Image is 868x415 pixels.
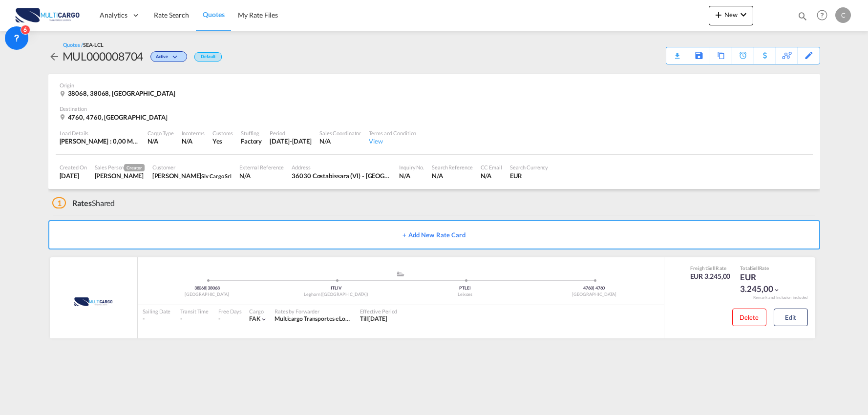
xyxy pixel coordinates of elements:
[292,164,391,171] div: Address
[738,9,749,21] md-icon: icon-chevron-down
[399,164,424,171] div: Inquiry No.
[319,137,361,145] div: N/A
[401,291,529,298] div: Leixoes
[206,285,208,290] span: |
[95,164,145,171] div: Sales Person
[292,171,391,180] div: 36030 Costabissara (VI) - Italy
[239,171,284,180] div: N/A
[241,129,262,137] div: Stuffing
[595,285,605,290] span: 4760
[360,315,387,322] span: Till [DATE]
[154,11,189,19] span: Rate Search
[713,9,724,21] md-icon: icon-plus 400-fg
[272,285,401,291] div: ITLIV
[835,7,851,23] div: C
[152,171,232,180] div: Fillipo Tasca
[713,11,749,19] span: New
[60,164,87,171] div: Created On
[740,271,789,295] div: EUR 3.245,00
[95,171,145,180] div: Cesar Teixeira
[143,291,272,298] div: [GEOGRAPHIC_DATA]
[180,315,209,323] div: -
[510,164,549,171] div: Search Currency
[432,164,472,171] div: Search Reference
[369,137,416,145] div: View
[401,285,529,291] div: PTLEI
[60,171,87,180] div: 6 Oct 2025
[68,89,175,97] span: 38068, 38068, [GEOGRAPHIC_DATA]
[671,47,683,56] div: Quote PDF is not available at this time
[360,308,397,315] div: Effective Period
[746,295,815,300] div: Remark and Inclusion included
[275,315,362,322] span: Multicargo Transportes e Logistica
[690,265,731,271] div: Freight Rate
[143,315,171,323] div: -
[63,48,144,64] div: MUL000008704
[481,164,502,171] div: CC Email
[510,171,549,180] div: EUR
[48,48,63,64] div: icon-arrow-left
[671,49,683,56] md-icon: icon-download
[238,11,278,19] span: My Rate Files
[60,89,178,98] div: 38068, 38068, Italy
[150,51,187,62] div: Change Status Here
[152,164,232,171] div: Customer
[275,308,350,315] div: Rates by Forwarder
[180,308,209,315] div: Transit Time
[773,287,780,293] md-icon: icon-chevron-down
[72,198,92,207] span: Rates
[201,173,232,179] span: Siv Cargo Srl
[239,164,284,171] div: External Reference
[814,7,835,24] div: Help
[249,315,260,322] span: FAK
[52,198,115,208] div: Shared
[60,105,809,112] div: Destination
[48,220,820,249] button: + Add New Rate Card
[60,113,170,122] div: 4760, 4760, Portugal
[60,129,140,137] div: Load Details
[148,137,174,145] div: N/A
[260,316,267,323] md-icon: icon-chevron-down
[319,129,361,137] div: Sales Coordinator
[100,10,127,20] span: Analytics
[797,11,808,21] md-icon: icon-magnify
[360,315,387,323] div: Till 12 Oct 2025
[208,285,220,290] span: 38068
[218,315,220,323] div: -
[774,309,808,326] button: Edit
[797,11,808,25] div: icon-magnify
[740,265,789,271] div: Total Rate
[690,271,731,281] div: EUR 3.245,00
[194,285,208,290] span: 38068
[170,55,182,60] md-icon: icon-chevron-down
[182,137,193,145] div: N/A
[481,171,502,180] div: N/A
[60,82,809,89] div: Origin
[732,309,766,326] button: Delete
[63,41,104,48] div: Quotes /SEA-LCL
[212,129,233,137] div: Customs
[124,164,144,171] span: Creator
[52,197,66,208] span: 1
[751,265,759,271] span: Sell
[369,129,416,137] div: Terms and Condition
[270,137,312,145] div: 12 Oct 2025
[143,308,171,315] div: Sailing Date
[432,171,472,180] div: N/A
[272,291,401,298] div: Leghorn ([GEOGRAPHIC_DATA])
[143,48,190,64] div: Change Status Here
[399,171,424,180] div: N/A
[61,290,126,314] img: MultiCargo
[529,291,658,298] div: [GEOGRAPHIC_DATA]
[83,41,104,48] span: SEA-LCL
[194,52,221,62] div: Default
[707,265,716,271] span: Sell
[814,7,830,23] span: Help
[218,308,242,315] div: Free Days
[275,315,350,323] div: Multicargo Transportes e Logistica
[688,47,710,64] div: Save As Template
[593,285,594,290] span: |
[241,137,262,145] div: Factory Stuffing
[48,51,60,62] md-icon: icon-arrow-left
